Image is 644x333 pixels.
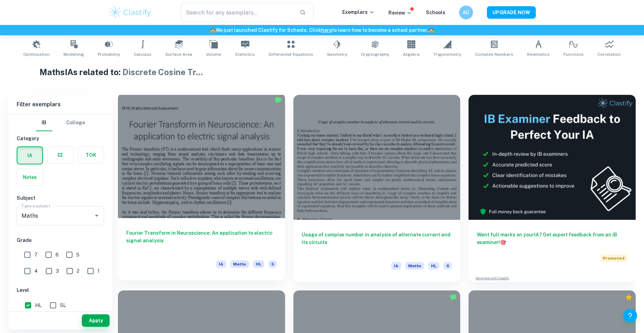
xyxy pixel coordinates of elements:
[134,51,152,57] span: Calculus
[475,51,513,57] span: Complex Numbers
[23,51,50,57] span: Optimization
[403,51,420,57] span: Algebra
[302,231,452,254] h6: Usage of complex number in analysis of alternate current and its circuits
[253,260,264,268] span: HL
[230,260,249,268] span: Maths
[600,254,627,262] span: Promoted
[35,301,42,309] span: HL
[462,9,470,16] h6: AU
[426,10,445,15] a: Schools
[444,262,452,270] span: 6
[598,51,621,57] span: Correlation
[268,260,277,268] span: 5
[17,135,104,142] h6: Category
[487,6,536,19] button: UPGRADE NOW
[216,260,226,268] span: IA
[623,309,637,323] button: Help and Feedback
[459,6,473,19] button: AU
[342,8,375,16] p: Exemplars
[97,267,100,275] span: 1
[428,27,434,33] span: 🏫
[17,194,104,202] h6: Subject
[66,115,85,131] button: College
[40,66,604,78] h1: Maths IAs related to:
[78,147,104,163] button: TOK
[126,229,277,252] h6: Fourier Transform in Neuroscience: An application to electric signal analysis
[275,97,282,103] img: Marked
[469,95,636,282] a: Want full marks on yourIA? Get expert feedback from an IB examiner!PromotedAdvertise with Clastify
[77,267,79,275] span: 2
[327,51,347,57] span: Geometry
[60,301,66,309] span: SL
[82,314,110,327] button: Apply
[55,251,59,259] span: 6
[206,51,221,57] span: Volume
[165,51,192,57] span: Surface Area
[17,236,104,244] h6: Grade
[36,115,52,131] button: IB
[469,95,636,220] img: Thumbnail
[235,51,255,57] span: Statistics
[625,294,632,301] div: Premium
[321,27,332,33] a: here
[564,51,584,57] span: Functions
[450,294,457,301] img: Marked
[34,251,37,259] span: 7
[76,251,79,259] span: 5
[1,26,643,34] h6: We just launched Clastify for Schools. Click to learn how to become a school partner.
[17,147,42,164] button: IA
[475,276,509,281] a: Advertise with Clastify
[388,9,412,17] p: Review
[63,51,84,57] span: Modelling
[433,51,461,57] span: Trigonometry
[500,240,506,245] span: 🎯
[391,262,401,270] span: IA
[17,169,43,186] button: Notes
[181,3,294,22] input: Search for any exemplars...
[34,267,38,275] span: 4
[361,51,389,57] span: Cryptography
[98,51,120,57] span: Probability
[36,115,85,131] div: Filter type choice
[122,67,203,77] span: Discrete Cosine Tr ...
[109,6,153,19] img: Clastify logo
[428,262,439,270] span: HL
[118,95,285,282] a: Fourier Transform in Neuroscience: An application to electric signal analysisIAMathsHL5
[405,262,424,270] span: Maths
[48,147,73,163] button: EE
[527,51,550,57] span: Kinematics
[22,203,50,209] label: Type a subject
[293,95,461,282] a: Usage of complex number in analysis of alternate current and its circuitsIAMathsHL6
[210,27,216,33] span: 🏫
[477,231,627,246] h6: Want full marks on your IA ? Get expert feedback from an IB examiner!
[92,211,102,220] button: Open
[56,267,59,275] span: 3
[269,51,313,57] span: Differential Equations
[8,95,112,114] h6: Filter exemplars
[17,286,104,294] h6: Level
